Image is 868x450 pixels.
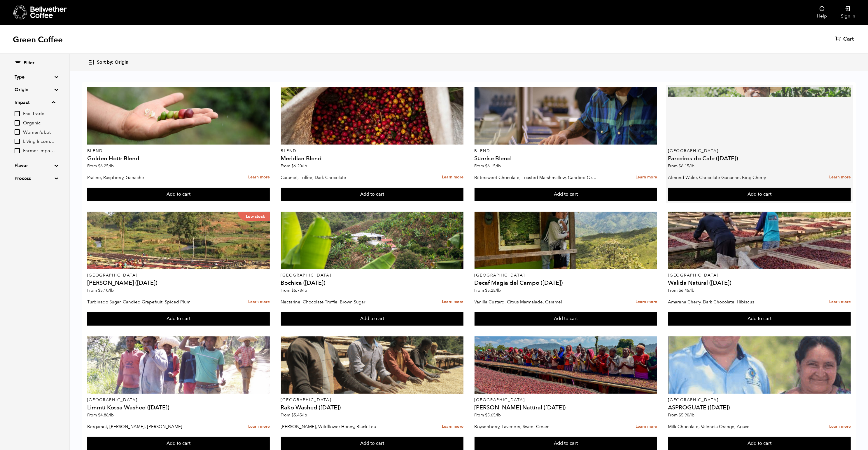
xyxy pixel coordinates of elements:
[98,163,114,169] bdi: 6.25
[292,288,294,293] span: $
[15,148,20,153] input: Farmer Impact Fund
[281,173,405,182] p: Caramel, Toffee, Dark Chocolate
[23,138,55,145] span: Living Income Pricing
[442,171,463,184] a: Learn more
[475,405,657,411] h4: [PERSON_NAME] Natural ([DATE])
[98,163,100,169] span: $
[829,171,851,184] a: Learn more
[292,163,294,169] span: $
[475,188,657,201] button: Add to cart
[668,412,695,418] span: From
[281,412,307,418] span: From
[98,288,100,293] span: $
[496,412,501,418] span: /lb
[442,296,463,308] a: Learn more
[248,421,270,433] a: Learn more
[679,163,681,169] span: $
[108,288,114,293] span: /lb
[281,188,464,201] button: Add to cart
[679,288,681,293] span: $
[496,163,501,169] span: /lb
[302,163,307,169] span: /lb
[23,148,55,154] span: Farmer Impact Fund
[281,405,464,411] h4: Rako Washed ([DATE])
[23,111,55,117] span: Fair Trade
[87,312,270,326] button: Add to cart
[475,149,657,153] p: Blend
[87,280,270,286] h4: [PERSON_NAME] ([DATE])
[87,412,114,418] span: From
[679,412,695,418] bdi: 5.90
[238,212,270,221] p: Low stock
[87,149,270,153] p: Blend
[15,120,20,126] input: Organic
[843,36,854,43] span: Cart
[475,412,501,418] span: From
[87,288,114,293] span: From
[87,156,270,161] h4: Golden Hour Blend
[281,149,464,153] p: Blend
[689,163,695,169] span: /lb
[668,398,851,402] p: [GEOGRAPHIC_DATA]
[636,171,657,184] a: Learn more
[281,422,405,431] p: [PERSON_NAME], Wildflower Honey, Black Tea
[13,34,63,45] h1: Green Coffee
[302,288,307,293] span: /lb
[97,59,128,66] span: Sort by: Origin
[679,412,681,418] span: $
[485,412,501,418] bdi: 5.65
[24,60,34,66] span: Filter
[835,36,855,43] a: Cart
[829,421,851,433] a: Learn more
[475,156,657,161] h4: Sunrise Blend
[15,99,55,106] summary: Impact
[87,273,270,277] p: [GEOGRAPHIC_DATA]
[829,296,851,308] a: Learn more
[302,412,307,418] span: /lb
[496,288,501,293] span: /lb
[475,312,657,326] button: Add to cart
[292,288,307,293] bdi: 5.78
[281,273,464,277] p: [GEOGRAPHIC_DATA]
[636,296,657,308] a: Learn more
[292,412,307,418] bdi: 5.45
[23,120,55,126] span: Organic
[475,298,599,306] p: Vanilla Custard, Citrus Marmalade, Caramel
[668,163,695,169] span: From
[668,156,851,161] h4: Parceiros do Cafe ([DATE])
[108,163,114,169] span: /lb
[485,288,488,293] span: $
[292,163,307,169] bdi: 6.20
[475,422,599,431] p: Boysenberry, Lavender, Sweet Cream
[475,398,657,402] p: [GEOGRAPHIC_DATA]
[668,280,851,286] h4: Walida Natural ([DATE])
[15,74,55,81] summary: Type
[442,421,463,433] a: Learn more
[87,212,270,269] a: Low stock
[281,163,307,169] span: From
[475,173,599,182] p: Bittersweet Chocolate, Toasted Marshmallow, Candied Orange, Praline
[98,288,114,293] bdi: 5.10
[636,421,657,433] a: Learn more
[485,163,501,169] bdi: 6.15
[475,273,657,277] p: [GEOGRAPHIC_DATA]
[475,280,657,286] h4: Decaf Magia del Campo ([DATE])
[15,86,55,93] summary: Origin
[292,412,294,418] span: $
[668,273,851,277] p: [GEOGRAPHIC_DATA]
[98,412,114,418] bdi: 4.88
[87,298,211,306] p: Turbinado Sugar, Candied Grapefruit, Spiced Plum
[15,129,20,135] input: Women's Lot
[668,173,792,182] p: Almond Wafer, Chocolate Ganache, Bing Cherry
[87,188,270,201] button: Add to cart
[485,412,488,418] span: $
[281,298,405,306] p: Nectarine, Chocolate Truffle, Brown Sugar
[281,156,464,161] h4: Meridian Blend
[689,288,695,293] span: /lb
[108,412,114,418] span: /lb
[668,288,695,293] span: From
[281,398,464,402] p: [GEOGRAPHIC_DATA]
[98,412,100,418] span: $
[87,163,114,169] span: From
[281,280,464,286] h4: Bochica ([DATE])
